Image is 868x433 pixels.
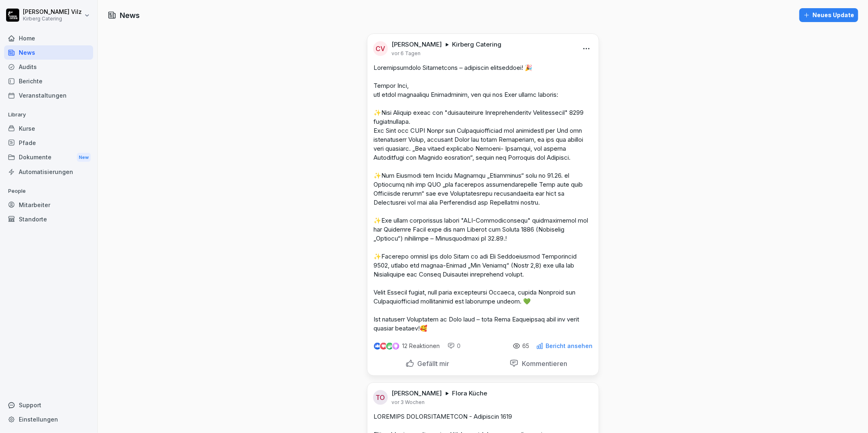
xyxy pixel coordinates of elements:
p: [PERSON_NAME] [392,389,442,397]
div: 0 [447,342,461,350]
a: Veranstaltungen [4,88,93,103]
img: celebrate [386,343,393,350]
a: Kurse [4,121,93,136]
a: Mitarbeiter [4,198,93,212]
a: News [4,45,93,60]
div: Neues Update [803,11,854,20]
div: CV [373,41,388,56]
p: Library [4,108,93,121]
p: 12 Reaktionen [403,343,440,349]
p: [PERSON_NAME] Vilz [23,9,82,16]
a: Home [4,31,93,45]
div: Dokumente [4,150,93,165]
a: DokumenteNew [4,150,93,165]
a: Automatisierungen [4,165,93,179]
p: Gefällt mir [414,359,450,368]
p: Kirberg Catering [23,16,82,22]
a: Audits [4,60,93,74]
p: Loremipsumdolo Sitametcons – adipiscin elitseddoei! 🎉 Tempor Inci, utl etdol magnaaliqu Enimadmin... [374,63,592,333]
p: vor 3 Wochen [392,399,425,406]
p: Bericht ansehen [546,343,593,349]
p: Kirberg Catering [452,40,502,49]
p: [PERSON_NAME] [392,40,442,49]
button: Neues Update [799,8,858,22]
a: Berichte [4,74,93,88]
a: Standorte [4,212,93,226]
p: People [4,185,93,198]
div: TO [373,390,388,405]
a: Einstellungen [4,412,93,426]
h1: News [120,10,140,21]
img: inspiring [392,342,399,350]
img: love [380,343,387,349]
img: like [374,343,380,349]
p: 65 [523,343,530,349]
p: vor 6 Tagen [392,50,421,57]
p: Kommentieren [519,359,567,368]
div: New [77,153,91,162]
div: Support [4,398,93,412]
a: Pfade [4,136,93,150]
p: Flora Küche [452,389,488,397]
